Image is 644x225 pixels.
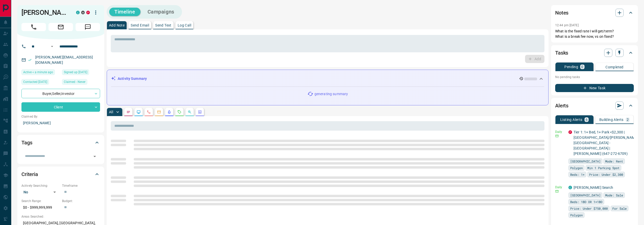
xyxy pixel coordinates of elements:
span: Mode: Sale [605,193,623,198]
p: 2 [627,118,629,121]
span: Email [48,23,73,31]
svg: Agent Actions [198,110,202,114]
div: No [21,188,59,196]
a: Tier 1: 1+ Bed, 1+ Park <$2,300 | [GEOGRAPHIC_DATA]/[PERSON_NAME][GEOGRAPHIC_DATA] - [GEOGRAPHIC_... [574,130,638,156]
p: All [109,110,113,114]
span: [GEOGRAPHIC_DATA] [570,193,601,198]
div: Activity Summary [111,74,544,83]
button: Timeline [109,8,140,16]
svg: Email [555,134,559,138]
span: Mode: Rent [605,159,623,164]
span: Call [21,23,46,31]
p: 12:44 pm [DATE] [555,23,579,27]
div: Alerts [555,99,634,112]
p: 0 [581,65,583,69]
div: mrloft.ca [81,11,85,14]
p: Pending [564,65,578,69]
a: [PERSON_NAME] Search [574,185,613,190]
svg: Lead Browsing Activity [137,110,141,114]
div: Wed Jan 10 2018 [62,69,100,77]
div: Tue Oct 14 2025 [21,69,59,77]
p: Log Call [178,23,191,27]
span: Claimed - Never [64,79,86,84]
button: New Task [555,84,634,92]
h2: Alerts [555,102,568,110]
div: Criteria [21,168,100,180]
span: For Sale [612,206,627,211]
p: Areas Searched: [21,214,100,219]
a: [PERSON_NAME][EMAIL_ADDRESS][DOMAIN_NAME] [35,55,93,65]
div: condos.ca [568,186,572,189]
span: Beds: 1+ [570,172,585,177]
svg: Emails [157,110,161,114]
p: Send Text [155,23,172,27]
span: Price: Under $2,300 [589,172,623,177]
h2: Criteria [21,170,38,178]
p: $0 - $999,999,999 [21,203,59,212]
svg: Notes [126,110,130,114]
div: Wed Mar 26 2025 [21,79,59,86]
p: generating summary [314,91,348,97]
div: Notes [555,7,634,19]
h2: Tasks [555,49,568,57]
span: Polygon [570,165,583,170]
div: Buyer , Seller , Investor [21,89,100,98]
p: Claimed By: [21,114,100,119]
span: Price: Under $750,000 [570,206,608,211]
p: Daily [555,185,565,190]
p: Timeframe: [62,183,100,188]
span: Polygon [570,212,583,218]
p: Search Range: [21,199,59,203]
button: Open [49,43,55,49]
svg: Calls [147,110,151,114]
p: Completed [605,65,624,69]
p: Listing Alerts [560,118,582,121]
div: condos.ca [76,11,80,14]
svg: Email [555,190,559,193]
button: Campaigns [142,8,179,16]
span: Contacted [DATE] [23,79,47,84]
span: Message [76,23,100,31]
p: Send Email [131,23,149,27]
div: Client [21,102,100,112]
h2: Notes [555,9,568,17]
div: property.ca [86,11,90,14]
p: [PERSON_NAME] [21,119,100,127]
p: What is the fixed rate I will get/term? What is a break fee now, vs on fixed? [555,29,634,39]
p: Budget: [62,199,100,203]
p: Building Alerts [599,118,624,121]
div: property.ca [568,130,572,134]
span: Active < a minute ago [23,70,53,75]
button: Open [91,153,98,160]
div: Tasks [555,47,634,59]
svg: Email Verified [28,58,32,62]
span: [GEOGRAPHIC_DATA] [570,159,601,164]
span: Signed up [DATE] [64,70,87,75]
svg: Listing Alerts [167,110,171,114]
svg: Requests [177,110,181,114]
h1: [PERSON_NAME] [21,8,68,17]
span: Min 1 Parking Spot [587,165,619,170]
div: Tags [21,136,100,149]
p: Activity Summary [118,76,147,81]
p: Actively Searching: [21,183,59,188]
svg: Opportunities [188,110,192,114]
span: Beds: 1BD OR 1+1BD [570,199,602,204]
h2: Tags [21,139,32,147]
p: No pending tasks [555,73,634,81]
p: 6 [586,118,588,121]
p: Add Note [109,23,125,27]
p: Daily [555,130,565,134]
